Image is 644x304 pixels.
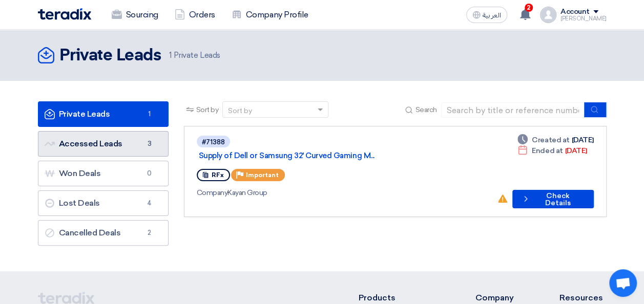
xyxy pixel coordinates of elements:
[143,198,156,208] span: 4
[441,102,585,118] input: Search by title or reference number
[475,292,529,304] li: Company
[38,220,169,246] a: Cancelled Deals2
[59,46,161,66] h2: Private Leads
[609,269,637,297] div: Open chat
[532,145,563,156] span: Ended at
[143,109,156,119] span: 1
[466,7,507,23] button: العربية
[169,51,172,60] span: 1
[38,101,169,127] a: Private Leads1
[212,171,224,179] span: RFx
[38,131,169,157] a: Accessed Leads3
[197,187,489,198] div: Kayan Group
[202,139,225,145] div: #71388
[143,139,156,149] span: 3
[540,7,556,23] img: profile_test.png
[358,292,445,304] li: Products
[196,104,219,115] span: Sort by
[246,171,279,179] span: Important
[103,4,167,26] a: Sourcing
[560,8,590,16] div: Account
[169,50,220,61] span: Private Leads
[143,168,156,179] span: 0
[38,161,169,186] a: Won Deals0
[143,228,156,238] span: 2
[197,188,228,197] span: Company
[517,135,593,145] div: [DATE]
[167,4,223,26] a: Orders
[223,4,317,26] a: Company Profile
[38,8,91,20] img: Teradix logo
[228,105,252,116] div: Sort by
[560,16,607,21] div: [PERSON_NAME]
[525,4,533,12] span: 2
[532,135,569,145] span: Created at
[38,190,169,216] a: Lost Deals4
[199,151,455,160] a: Supply of Dell or Samsung 32' Curved Gaming M...
[512,190,593,208] button: Check Details
[483,12,501,19] span: العربية
[559,292,607,304] li: Resources
[415,104,437,115] span: Search
[517,145,587,156] div: [DATE]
